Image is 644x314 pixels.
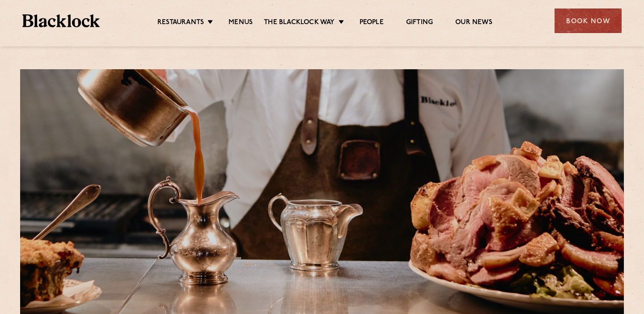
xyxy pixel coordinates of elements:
[455,18,492,28] a: Our News
[157,18,204,28] a: Restaurants
[360,18,384,28] a: People
[22,14,100,27] img: BL_Textured_Logo-footer-cropped.svg
[264,18,335,28] a: The Blacklock Way
[406,18,433,28] a: Gifting
[555,8,622,33] div: Book Now
[229,18,253,28] a: Menus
